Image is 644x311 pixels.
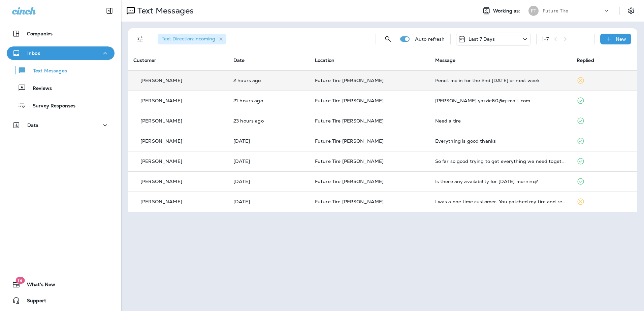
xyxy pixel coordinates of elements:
p: [PERSON_NAME] [140,138,182,144]
span: Future Tire [PERSON_NAME] [315,199,384,205]
p: Sep 29, 2025 01:40 PM [233,179,304,184]
span: Message [435,57,456,63]
button: Settings [625,5,637,17]
span: Future Tire [PERSON_NAME] [315,77,384,83]
div: I was a one time customer. You patched my tire and reassured me the one patch would be fine only ... [435,199,566,204]
span: Future Tire [PERSON_NAME] [315,158,384,164]
span: Text Direction : Incoming [162,36,215,42]
p: Oct 1, 2025 02:06 PM [233,98,304,103]
button: Reviews [7,81,115,95]
button: Filters [133,32,147,46]
p: [PERSON_NAME] [140,78,182,83]
span: What's New [20,282,55,290]
p: Last 7 Days [469,36,495,42]
span: Replied [577,57,594,63]
p: Text Messages [135,6,194,16]
p: Companies [27,31,53,36]
p: [PERSON_NAME] [140,199,182,204]
p: [PERSON_NAME] [140,159,182,164]
p: [PERSON_NAME] [140,98,182,103]
p: Auto refresh [415,36,445,42]
span: Future Tire [PERSON_NAME] [315,98,384,104]
span: Future Tire [PERSON_NAME] [315,118,384,124]
p: Inbox [27,50,40,56]
span: Support [20,298,46,306]
p: Future Tire [543,8,569,13]
button: Text Messages [7,63,115,77]
button: 19What's New [7,278,115,291]
div: Text Direction:Incoming [158,34,226,44]
p: Sep 30, 2025 09:51 AM [233,138,304,144]
span: Future Tire [PERSON_NAME] [315,138,384,144]
span: Customer [133,57,156,63]
div: Is there any availability for tomorrow morning? [435,179,566,184]
button: Search Messages [381,32,395,46]
button: Collapse Sidebar [100,4,119,18]
div: tom.yazzie60@g-mail. com [435,98,566,103]
div: 1 - 7 [542,36,549,42]
button: Survey Responses [7,98,115,112]
p: Survey Responses [26,103,75,109]
div: Everything is good thanks [435,138,566,144]
button: Support [7,294,115,307]
button: Data [7,118,115,132]
button: Companies [7,27,115,40]
p: Data [27,123,39,128]
p: Oct 1, 2025 11:50 AM [233,118,304,124]
div: FT [528,6,539,16]
span: Working as: [493,8,522,14]
div: So far so good trying to get everything we need together to finish up [435,159,566,164]
p: Oct 2, 2025 09:21 AM [233,78,304,83]
p: [PERSON_NAME] [140,179,182,184]
p: Sep 30, 2025 08:28 AM [233,159,304,164]
div: Need a tire [435,118,566,124]
span: Date [233,57,245,63]
div: Pencil me in for the 2nd Tuesday or next week [435,78,566,83]
p: [PERSON_NAME] [140,118,182,124]
span: 19 [15,277,25,284]
span: Future Tire [PERSON_NAME] [315,178,384,184]
button: Inbox [7,46,115,60]
p: Sep 28, 2025 08:25 AM [233,199,304,204]
p: New [616,36,626,42]
p: Reviews [26,85,52,92]
p: Text Messages [26,68,67,74]
span: Location [315,57,334,63]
